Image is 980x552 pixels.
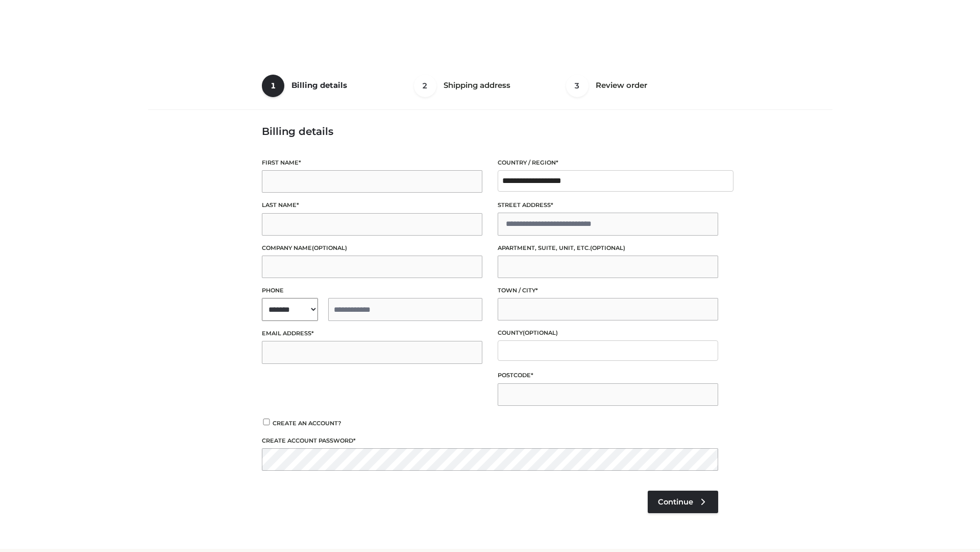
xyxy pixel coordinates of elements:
a: Continue [648,491,718,513]
input: Create an account? [262,419,271,425]
h3: Billing details [262,125,718,137]
label: Street address [498,200,718,210]
span: Continue [658,497,693,507]
span: Review order [596,80,647,90]
span: 1 [262,75,284,97]
span: Shipping address [444,80,510,90]
label: Last name [262,200,482,210]
label: Company name [262,243,482,253]
span: 2 [414,75,436,97]
label: Email address [262,329,482,338]
span: (optional) [590,244,625,251]
span: (optional) [523,329,558,336]
label: Apartment, suite, unit, etc. [498,243,718,253]
label: First name [262,158,482,168]
label: Postcode [498,371,718,380]
label: Town / City [498,286,718,295]
span: Create an account? [273,420,341,427]
label: County [498,328,718,338]
span: Billing details [291,80,347,90]
label: Country / Region [498,158,718,168]
label: Create account password [262,436,718,446]
span: 3 [566,75,589,97]
span: (optional) [312,244,347,251]
label: Phone [262,286,482,295]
